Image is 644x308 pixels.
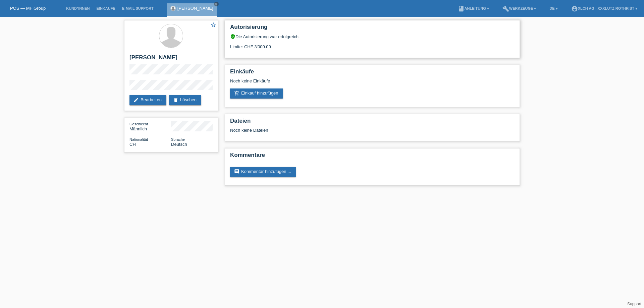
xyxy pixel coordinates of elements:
h2: Kommentare [230,152,515,162]
a: bookAnleitung ▾ [454,6,492,10]
span: Sprache [171,137,185,141]
i: edit [133,97,139,103]
div: Die Autorisierung war erfolgreich. [230,34,515,39]
i: build [502,5,509,12]
span: Geschlecht [129,122,148,126]
a: Support [627,302,641,306]
div: Männlich [129,121,171,131]
i: add_shopping_cart [234,90,239,96]
a: [PERSON_NAME] [177,6,213,11]
span: Deutsch [171,142,187,147]
i: comment [234,169,239,174]
div: Noch keine Einkäufe [230,78,515,88]
a: buildWerkzeuge ▾ [499,6,540,10]
a: deleteLöschen [169,95,201,105]
h2: [PERSON_NAME] [129,54,213,64]
a: Einkäufe [93,6,118,10]
i: star_border [210,22,216,28]
div: Limite: CHF 3'000.00 [230,39,515,49]
a: E-Mail Support [119,6,157,10]
i: account_circle [571,5,578,12]
span: Nationalität [129,137,148,141]
a: editBearbeiten [129,95,166,105]
i: delete [173,97,178,103]
a: Kund*innen [63,6,93,10]
i: verified_user [230,34,235,39]
a: DE ▾ [546,6,561,10]
a: account_circleXLCH AG - XXXLutz Rothrist ▾ [568,6,641,10]
a: commentKommentar hinzufügen ... [230,167,296,177]
h2: Dateien [230,118,515,128]
h2: Einkäufe [230,68,515,78]
i: book [458,5,465,12]
a: star_border [210,22,216,29]
h2: Autorisierung [230,24,515,34]
i: close [215,2,218,6]
div: Noch keine Dateien [230,128,435,133]
a: add_shopping_cartEinkauf hinzufügen [230,88,283,99]
a: close [214,2,219,6]
span: Schweiz [129,142,136,147]
a: POS — MF Group [10,6,46,11]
